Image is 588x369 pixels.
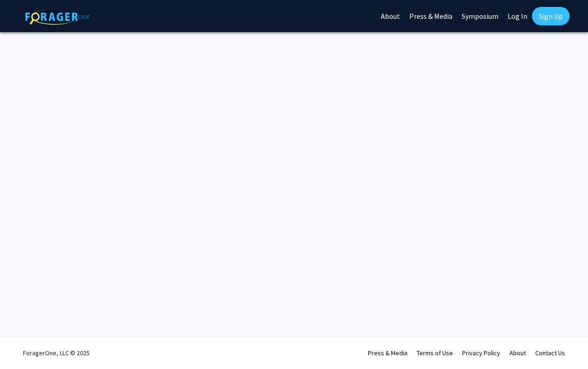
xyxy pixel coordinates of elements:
div: ForagerOne, LLC © 2025 [23,337,90,369]
a: Sign Up [532,7,570,25]
img: ForagerOne Logo [25,9,90,25]
a: Privacy Policy [462,349,500,357]
a: Press & Media [368,349,407,357]
a: Contact Us [535,349,565,357]
a: Terms of Use [417,349,453,357]
a: About [509,349,526,357]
